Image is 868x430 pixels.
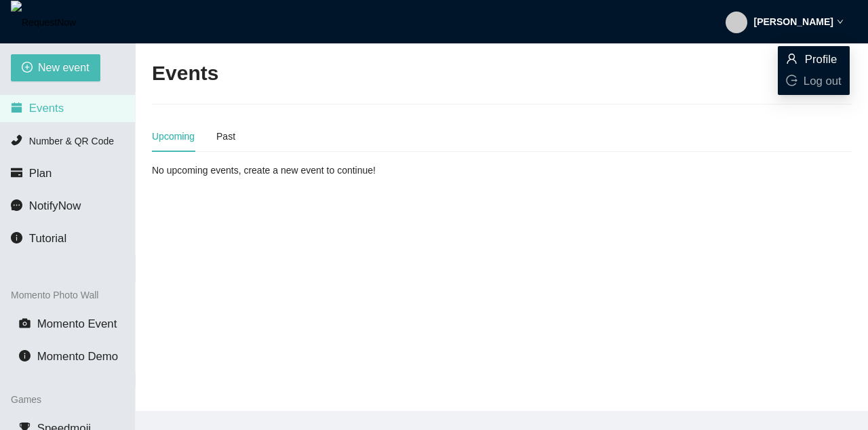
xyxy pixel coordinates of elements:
[11,134,22,146] span: phone
[11,232,22,243] span: info-circle
[11,54,100,81] button: plus-circleNew event
[37,317,117,330] span: Momento Event
[804,75,842,87] span: Log out
[11,167,22,178] span: credit-card
[29,102,64,115] span: Events
[805,53,837,66] span: Profile
[152,129,195,144] div: Upcoming
[37,350,118,363] span: Momento Demo
[29,199,81,212] span: NotifyNow
[38,59,90,76] span: New event
[152,60,218,87] h2: Events
[19,350,31,361] span: info-circle
[22,62,33,75] span: plus-circle
[152,163,378,178] div: No upcoming events, create a new event to continue!
[19,317,31,329] span: camera
[216,129,235,144] div: Past
[11,199,22,211] span: message
[786,53,797,64] span: user
[11,1,76,44] img: RequestNow
[29,167,52,180] span: Plan
[29,232,66,245] span: Tutorial
[754,16,833,27] strong: [PERSON_NAME]
[786,75,797,86] span: logout
[837,18,844,25] span: down
[11,102,22,113] span: calendar
[29,136,114,146] span: Number & QR Code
